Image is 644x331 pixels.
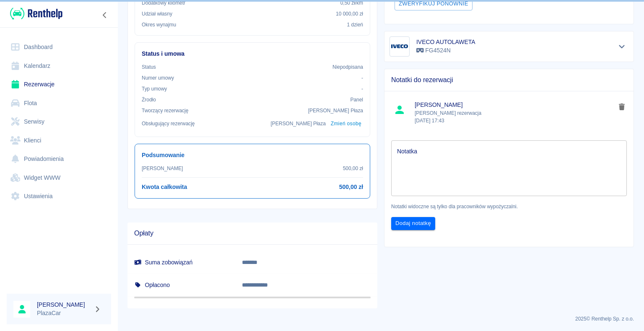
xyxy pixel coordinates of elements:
p: [PERSON_NAME] [142,165,183,172]
h6: Suma zobowiązań [134,258,229,266]
h6: Opłacono [134,281,229,289]
h6: IVECO AUTOLAWETA [416,38,475,46]
p: 10 000,00 zł [336,10,363,18]
button: Zmień osobę [329,118,363,130]
button: delete note [615,101,628,112]
a: Powiadomienia [7,150,111,168]
p: 500,00 zł [343,165,363,172]
p: Obsługujący rezerwację [142,120,195,127]
p: [PERSON_NAME] Płaza [308,107,363,114]
button: Pokaż szczegóły [615,41,629,52]
a: Serwisy [7,112,111,131]
a: Flota [7,94,111,113]
h6: Podsumowanie [142,151,363,160]
p: - [361,85,363,93]
p: [PERSON_NAME] Płaza [271,120,326,127]
span: [PERSON_NAME] [415,101,615,109]
a: Kalendarz [7,57,111,75]
button: Zwiń nawigację [99,10,111,21]
p: 2025 © Renthelp Sp. z o.o. [127,315,634,323]
img: Image [391,38,408,55]
p: Udział własny [142,10,172,18]
a: Dashboard [7,38,111,57]
p: Tworzący rezerwację [142,107,188,114]
span: Nadpłata: 0,00 zł [134,297,371,298]
h6: Kwota całkowita [142,183,187,191]
p: Niepodpisana [332,63,363,71]
p: Numer umowy [142,74,174,82]
p: Notatki widoczne są tylko dla pracowników wypożyczalni. [391,203,627,210]
p: Żrodło [142,96,156,103]
p: Okres wynajmu [142,21,176,28]
p: 1 dzień [347,21,363,28]
h6: Status i umowa [142,49,363,58]
p: Status [142,63,156,71]
a: Rezerwacje [7,75,111,94]
h6: [PERSON_NAME] [37,300,91,309]
p: - [361,74,363,82]
a: Klienci [7,131,111,150]
p: FG4524N [416,46,475,55]
img: Renthelp logo [10,7,62,21]
a: Widget WWW [7,168,111,187]
p: Typ umowy [142,85,167,93]
button: Dodaj notatkę [391,217,435,230]
p: PlazaCar [37,309,91,318]
h6: 500,00 zł [339,183,363,191]
a: Ustawienia [7,187,111,206]
p: Panel [351,96,364,103]
a: Renthelp logo [7,7,62,21]
span: Notatki do rezerwacji [391,76,627,84]
span: Opłaty [134,229,371,238]
p: [PERSON_NAME] rezerwacja [415,109,615,124]
p: [DATE] 17:43 [415,117,615,124]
